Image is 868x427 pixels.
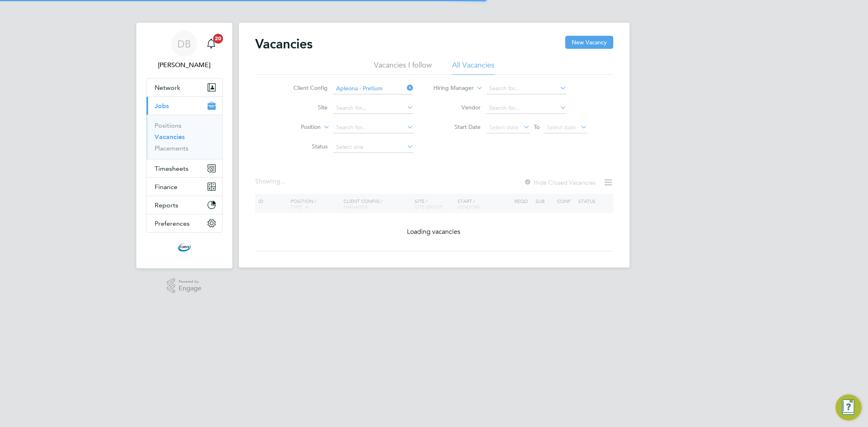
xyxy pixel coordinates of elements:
label: Hide Closed Vacancies [524,179,595,186]
a: 20 [203,31,219,57]
button: Engage Resource Center [835,394,861,420]
button: Reports [146,196,222,214]
span: Powered by [179,278,201,285]
button: Timesheets [146,159,222,177]
a: Powered byEngage [167,278,201,294]
li: All Vacancies [452,60,494,75]
input: Search for... [486,102,566,114]
span: Network [155,84,180,91]
label: Client Config [281,84,328,91]
label: Vendor [434,104,481,111]
span: 20 [213,34,223,44]
label: Start Date [434,123,481,131]
nav: Main navigation [136,23,232,268]
input: Search for... [333,122,413,133]
button: Jobs [146,97,222,115]
div: Showing [255,177,287,186]
span: To [531,122,542,132]
span: ... [280,177,285,185]
label: Site [281,104,328,111]
h2: Vacancies [255,36,313,52]
a: Positions [155,122,181,129]
label: Hiring Manager [427,84,474,92]
a: Placements [155,144,188,152]
input: Search for... [333,102,413,114]
span: Select date [489,124,518,131]
span: Preferences [155,220,190,227]
li: Vacancies I follow [374,60,432,75]
input: Search for... [333,83,413,94]
span: Timesheets [155,165,188,172]
span: Engage [179,285,201,292]
label: Position [274,123,321,131]
span: DB [177,39,191,49]
button: Finance [146,178,222,196]
input: Select one [333,142,413,153]
a: Vacancies [155,133,185,141]
img: cbwstaffingsolutions-logo-retina.png [178,241,191,254]
span: Daniel Barber [146,60,223,70]
button: Preferences [146,214,222,232]
span: Jobs [155,102,169,110]
span: Select date [547,124,576,131]
label: Status [281,143,328,150]
a: DB[PERSON_NAME] [146,31,223,70]
button: New Vacancy [565,36,613,49]
div: Jobs [146,115,222,159]
button: Network [146,78,222,96]
a: Go to home page [146,241,223,254]
input: Search for... [486,83,566,94]
span: Finance [155,183,177,191]
span: Reports [155,201,178,209]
